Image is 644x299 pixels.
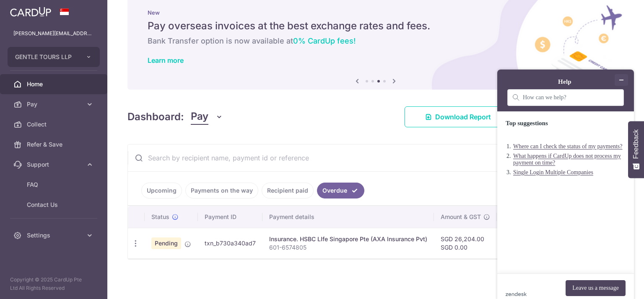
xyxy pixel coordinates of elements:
[293,36,356,45] span: 0% CardUp fees!
[148,56,184,64] a: Learn more
[269,235,427,243] div: Insurance. HSBC LIfe Singapore Pte (AXA Insurance Pvt)
[435,112,491,122] span: Download Report
[262,206,434,228] th: Payment details
[628,121,644,178] button: Feedback - Show survey
[148,19,604,33] h5: Pay overseas invoices at the best exchange rates and fees.
[13,29,94,38] p: [PERSON_NAME][EMAIL_ADDRESS][DOMAIN_NAME]
[191,109,208,125] span: Pay
[148,36,604,46] h6: Bank Transfer option is now available at
[148,9,604,16] p: New
[27,180,82,189] span: FAQ
[405,106,512,127] a: Download Report
[434,228,497,258] td: SGD 26,204.00 SGD 0.00
[198,206,262,228] th: Payment ID
[262,183,314,198] a: Recipient paid
[141,183,182,198] a: Upcoming
[185,183,258,198] a: Payments on the way
[127,109,184,124] h4: Dashboard:
[27,140,82,149] span: Refer & Save
[441,213,481,221] span: Amount & GST
[27,120,82,129] span: Collect
[191,109,223,125] button: Pay
[8,47,100,67] button: GENTLE TOURS LLP
[27,80,82,88] span: Home
[15,53,77,61] span: GENTLE TOURS LLP
[27,201,82,209] span: Contact Us
[317,183,364,198] a: Overdue
[198,228,262,258] td: txn_b730a340ad7
[151,237,181,249] span: Pending
[10,7,51,17] img: CardUp
[19,6,36,13] span: Help
[632,129,640,159] span: Feedback
[128,144,603,171] input: Search by recipient name, payment id or reference
[269,243,427,252] p: 601-6574805
[27,100,82,108] span: Pay
[487,59,644,299] iframe: Find more information here
[27,231,82,240] span: Settings
[151,213,169,221] span: Status
[27,160,82,169] span: Support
